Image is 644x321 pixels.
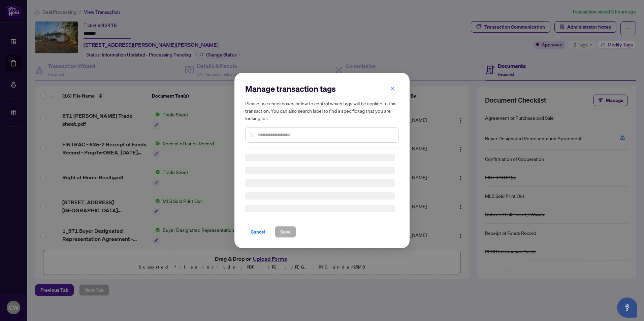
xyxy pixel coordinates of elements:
button: Cancel [245,226,271,238]
button: Open asap [617,297,637,318]
button: Save [275,226,296,238]
h5: Please use checkboxes below to control which tags will be applied to this transaction. You can al... [245,100,399,122]
span: close [390,86,395,91]
span: Cancel [251,226,265,237]
h2: Manage transaction tags [245,83,399,94]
